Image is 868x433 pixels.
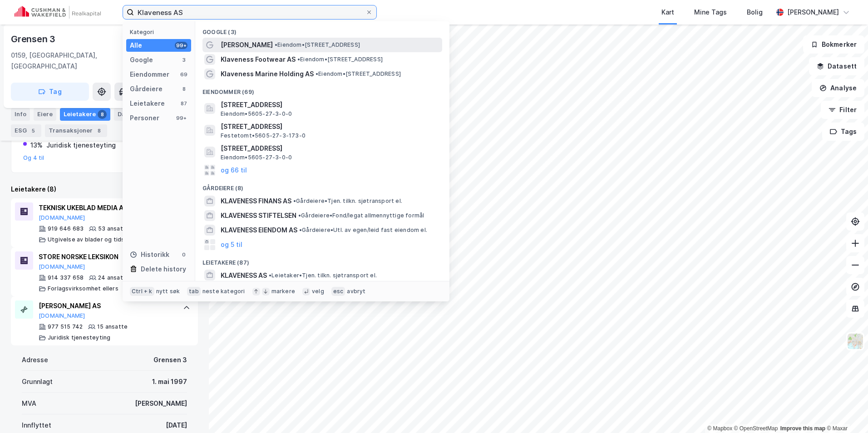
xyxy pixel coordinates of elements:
[221,239,242,250] button: og 5 til
[823,389,868,433] div: Kontrollprogram for chat
[221,225,297,236] span: KLAVENESS EIENDOM AS
[45,124,107,137] div: Transaksjoner
[269,272,271,279] span: •
[152,376,187,387] div: 1. mai 1997
[130,249,169,260] div: Historikk
[130,40,142,51] div: Alle
[195,177,449,194] div: Gårdeiere (8)
[293,197,402,205] span: Gårdeiere • Tjen. tilkn. sjøtransport el.
[15,6,101,19] img: cushman-wakefield-realkapital-logo.202ea83816669bd177139c58696a8fa1.svg
[48,323,83,330] div: 977 515 742
[98,110,107,119] div: 8
[747,7,763,18] div: Bolig
[39,300,174,311] div: [PERSON_NAME] AS
[180,56,187,64] div: 3
[22,420,51,431] div: Innflyttet
[331,287,345,296] div: esc
[11,50,125,72] div: 0159, [GEOGRAPHIC_DATA], [GEOGRAPHIC_DATA]
[180,100,187,107] div: 87
[48,225,84,232] div: 919 646 683
[134,5,365,19] input: Søk på adresse, matrikkel, gårdeiere, leietakere eller personer
[195,21,449,38] div: Google (3)
[812,79,864,97] button: Analyse
[221,39,273,50] span: [PERSON_NAME]
[175,42,187,49] div: 99+
[202,288,245,295] div: neste kategori
[298,212,424,219] span: Gårdeiere • Fond/legat allmennyttige formål
[297,56,300,63] span: •
[98,225,129,232] div: 53 ansatte
[316,70,401,78] span: Eiendom • [STREET_ADDRESS]
[780,425,825,432] a: Improve this map
[221,165,247,176] button: og 66 til
[221,132,306,139] span: Festetomt • 5605-27-3-173-0
[299,226,427,234] span: Gårdeiere • Utl. av egen/leid fast eiendom el.
[821,101,864,119] button: Filter
[221,99,439,110] span: [STREET_ADDRESS]
[141,264,186,275] div: Delete history
[11,184,198,195] div: Leietakere (8)
[175,114,187,122] div: 99+
[39,251,174,262] div: STORE NORSKE LEKSIKON
[316,70,318,77] span: •
[30,140,43,151] div: 13%
[809,57,864,75] button: Datasett
[34,108,56,121] div: Eiere
[803,35,864,54] button: Bokmerker
[221,69,314,79] span: Klaveness Marine Holding AS
[221,154,292,161] span: Eiendom • 5605-27-3-0-0
[22,354,48,365] div: Adresse
[221,110,292,118] span: Eiendom • 5605-27-3-0-0
[130,287,154,296] div: Ctrl + k
[221,270,267,281] span: KLAVENESS AS
[298,212,301,219] span: •
[130,54,153,65] div: Google
[46,140,116,151] div: Juridisk tjenesteyting
[130,113,159,123] div: Personer
[221,54,296,65] span: Klaveness Footwear AS
[39,202,174,213] div: TEKNISK UKEBLAD MEDIA AS
[11,83,89,101] button: Tag
[312,288,324,295] div: velg
[94,126,104,135] div: 8
[39,214,85,221] button: [DOMAIN_NAME]
[787,7,839,18] div: [PERSON_NAME]
[822,123,864,141] button: Tags
[707,425,732,432] a: Mapbox
[97,323,128,330] div: 15 ansatte
[48,236,147,243] div: Utgivelse av blader og tidsskrifter
[114,108,159,121] div: Datasett
[195,252,449,268] div: Leietakere (87)
[297,56,383,63] span: Eiendom • [STREET_ADDRESS]
[299,226,302,233] span: •
[153,354,187,365] div: Grensen 3
[269,272,377,279] span: Leietaker • Tjen. tilkn. sjøtransport el.
[48,334,110,341] div: Juridisk tjenesteyting
[22,398,36,409] div: MVA
[135,398,187,409] div: [PERSON_NAME]
[60,108,110,121] div: Leietakere
[180,71,187,78] div: 69
[275,41,277,48] span: •
[734,425,778,432] a: OpenStreetMap
[98,274,129,281] div: 24 ansatte
[130,98,165,109] div: Leietakere
[22,376,53,387] div: Grunnlagt
[823,389,868,433] iframe: Chat Widget
[694,7,727,18] div: Mine Tags
[130,84,163,94] div: Gårdeiere
[661,7,674,18] div: Kart
[180,85,187,93] div: 8
[847,333,864,350] img: Z
[39,263,85,271] button: [DOMAIN_NAME]
[221,210,296,221] span: KLAVENESS STIFTELSEN
[195,81,449,98] div: Eiendommer (69)
[130,69,169,80] div: Eiendommer
[48,274,84,281] div: 914 337 658
[23,154,44,162] button: Og 4 til
[221,196,291,207] span: KLAVENESS FINANS AS
[347,288,365,295] div: avbryt
[11,108,30,121] div: Info
[271,288,295,295] div: markere
[293,197,296,204] span: •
